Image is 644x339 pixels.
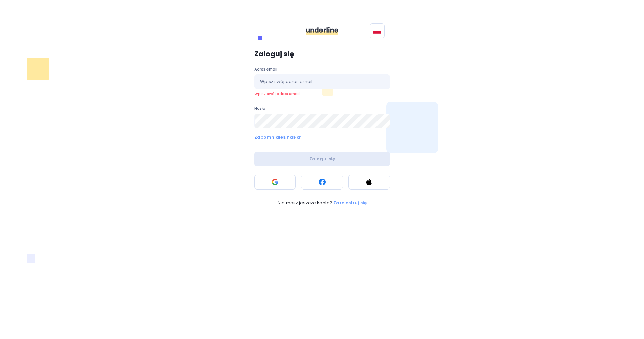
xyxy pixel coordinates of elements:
a: Zapomniałes hasła? [254,134,390,141]
label: Adres email [254,66,390,73]
a: Nie masz jeszcze konta? Zarejestruj się [254,200,390,206]
input: Wpisz swój adres email [254,74,390,89]
p: Zaloguj się [254,50,390,58]
label: Hasło [254,105,390,112]
p: Zarejestruj się [333,200,367,206]
span: Wpisz swój adres email [254,91,300,96]
p: Zapomniałes hasła? [254,134,303,141]
img: svg+xml;base64,PHN2ZyB4bWxucz0iaHR0cDovL3d3dy53My5vcmcvMjAwMC9zdmciIGlkPSJGbGFnIG9mIFBvbGFuZCIgdm... [373,28,381,34]
span: Nie masz jeszcze konta? [278,200,333,206]
img: ddgMu+Zv+CXDCfumCWfsmuPlDdRfDDxAd9LAAAAAAElFTkSuQmCC [306,27,338,35]
button: Zaloguj się [254,152,390,166]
